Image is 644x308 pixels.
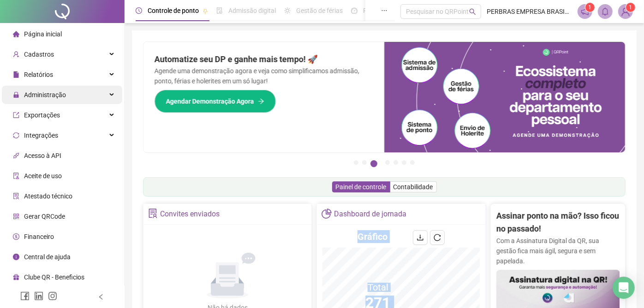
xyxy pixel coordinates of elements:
span: Painel de controle [336,183,387,191]
span: PERBRAS EMPRESA BRASILEIRA DE PERFURACAO LTDA [487,6,572,17]
span: Financeiro [24,233,54,240]
span: solution [148,209,158,218]
span: audit [13,173,19,179]
span: gift [13,274,19,280]
span: dashboard [351,7,358,14]
span: Cadastros [24,51,54,58]
span: notification [581,7,589,16]
p: Agende uma demonstração agora e veja como simplificamos admissão, ponto, férias e holerites em um... [155,66,373,86]
span: Relatórios [24,71,53,78]
span: home [13,31,19,37]
span: 1 [589,4,592,11]
span: file-done [216,7,223,14]
span: sync [13,132,19,139]
span: Exportações [24,111,60,119]
span: pie-chart [322,209,331,218]
span: Atestado técnico [24,192,72,200]
span: Aceite de uso [24,172,62,180]
span: pushpin [203,8,208,14]
img: banner%2Fd57e337e-a0d3-4837-9615-f134fc33a8e6.png [384,42,625,152]
span: arrow-right [258,98,264,105]
h2: Automatize seu DP e ganhe mais tempo! 🚀 [155,53,373,66]
sup: Atualize o seu contato no menu Meus Dados [626,3,635,12]
span: Contabilidade [394,183,433,191]
span: user-add [13,51,19,58]
span: Gerar QRCode [24,213,65,220]
span: reload [434,234,441,241]
h2: Assinar ponto na mão? Isso ficou no passado! [496,209,620,236]
span: left [98,294,104,300]
span: Painel do DP [363,7,399,14]
span: solution [13,193,19,199]
h4: Gráfico [358,230,388,243]
div: Dashboard de jornada [334,206,406,222]
span: export [13,112,19,118]
span: api [13,152,19,159]
span: Acesso à API [24,152,61,159]
button: Agendar Demonstração Agora [155,90,276,113]
span: Clube QR - Beneficios [24,273,84,281]
span: Controle de ponto [148,7,199,14]
span: file [13,71,19,78]
span: 1 [629,4,632,11]
span: Agendar Demonstração Agora [166,96,254,106]
span: search [469,8,476,15]
button: 3 [370,160,377,167]
span: Integrações [24,132,58,139]
span: Gestão de férias [296,7,343,14]
span: Página inicial [24,30,62,38]
span: lock [13,92,19,98]
span: download [417,234,424,241]
span: sun [284,7,291,14]
button: 1 [354,160,358,165]
div: Open Intercom Messenger [613,277,635,299]
span: Admissão digital [228,7,276,14]
span: linkedin [34,291,43,301]
button: 2 [362,160,367,165]
button: 7 [410,160,415,165]
span: bell [601,7,609,16]
p: Com a Assinatura Digital da QR, sua gestão fica mais ágil, segura e sem papelada. [496,236,620,266]
span: info-circle [13,254,19,260]
button: 5 [394,160,398,165]
sup: 1 [585,3,595,12]
span: ellipsis [381,7,388,14]
span: Administração [24,91,66,99]
img: 87329 [619,5,632,18]
span: Central de ajuda [24,253,71,261]
span: dollar [13,233,19,240]
span: qrcode [13,213,19,220]
span: clock-circle [136,7,142,14]
div: Convites enviados [160,206,220,222]
button: 6 [402,160,406,165]
span: facebook [20,291,30,301]
span: instagram [48,291,57,301]
button: 4 [385,160,390,165]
